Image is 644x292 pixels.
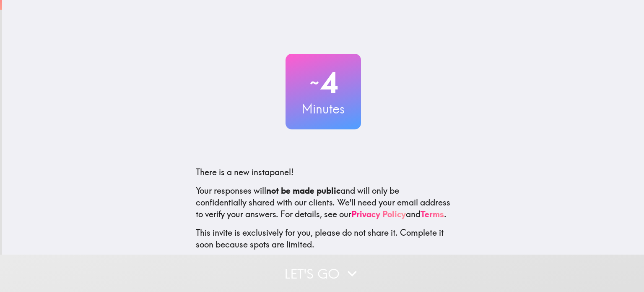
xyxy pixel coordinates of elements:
[286,66,361,100] h2: 4
[196,167,293,177] span: There is a new instapanel!
[266,185,340,196] b: not be made public
[196,227,451,250] p: This invite is exclusively for you, please do not share it. Complete it soon because spots are li...
[351,209,406,219] a: Privacy Policy
[421,209,444,219] a: Terms
[196,185,451,220] p: Your responses will and will only be confidentially shared with our clients. We'll need your emai...
[309,70,320,95] span: ~
[286,100,361,118] h3: Minutes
